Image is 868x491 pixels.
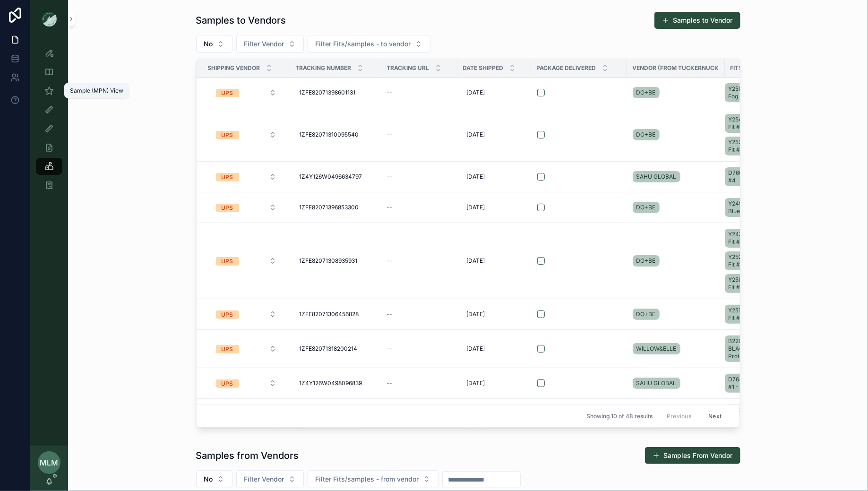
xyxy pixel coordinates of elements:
button: Next [702,409,728,423]
a: SAHU GLOBAL [633,169,719,184]
span: SAHU GLOBAL [636,173,677,181]
a: DO+BE [633,129,660,140]
a: [DATE] [463,85,525,100]
a: 1ZFE82071396853300 [296,200,376,215]
a: Samples to Vendor [654,12,740,29]
span: Fits/samples - to vendor collection [730,64,778,72]
a: Y25494T-Red - Fit #1 - ProtoY25240T-Black - Fit #3 [725,112,784,157]
a: Y25057T-Blue Fog - Fit #2 [725,83,781,102]
span: Tracking URL [387,64,430,72]
span: B2204 BLACK-BLACK - Fit #1 - Proto [729,337,777,360]
span: Y25494T-Red - Fit #1 - Proto [729,116,777,131]
span: Package Delivered [537,64,596,72]
span: Tracking Number [296,64,352,72]
span: Y25240T-Black - Fit #3 [729,138,777,154]
button: Select Button [308,35,430,53]
a: 1ZFE82071308935931 [296,253,376,268]
a: 1ZFE82071318200214 [296,341,376,356]
a: Y25156T-Navy - Fit #1 - Proto [725,305,781,324]
a: B2204 BLACK-BLACK - Fit #1 - Proto [725,336,781,362]
a: -- [387,345,452,353]
span: Y24950T-Light Blue - Fit #3 [729,200,777,215]
a: Y25156T-Navy - Fit #1 - Proto [725,303,784,326]
img: App logo [42,11,57,26]
h1: Samples from Vendors [196,449,299,462]
span: [DATE] [467,257,485,265]
button: Select Button [208,168,284,185]
span: D764-Black - Fit #1 - Proto [729,376,777,391]
a: D764-Black - Fit #1 - Proto [725,372,784,395]
a: -- [387,310,452,318]
a: 1Z4Y126W0496634797 [296,169,376,184]
span: Y25156T-Navy - Fit #1 - Proto [729,307,777,322]
span: DO+BE [636,310,656,318]
a: Select Button [208,374,284,392]
button: Select Button [208,252,284,269]
span: -- [387,89,393,96]
span: No [204,39,213,49]
a: Y25057T-Blue Fog - Fit #2 [725,81,784,104]
span: Y25057T-Blue Fog - Fit #2 [729,85,777,100]
span: -- [387,345,393,353]
span: No [204,474,213,484]
span: [DATE] [467,131,485,138]
button: Select Button [208,306,284,323]
span: Date Shipped [463,64,504,72]
a: -- [387,89,452,96]
a: -- [387,131,452,138]
span: -- [387,310,393,318]
a: Y24950T-Light Blue - Fit #3 [725,196,784,219]
span: Vendor (from Tuckernuck [633,64,719,72]
a: Y25097T-Black - Fit #1 - Proto [725,274,781,293]
span: Filter Vendor [244,474,284,484]
a: WILLOW&ELLE [633,341,719,356]
a: [DATE] [463,307,525,322]
a: Y25494T-Red - Fit #1 - Proto [725,114,781,133]
div: UPS [222,89,233,97]
span: -- [387,173,393,181]
span: DO+BE [636,257,656,265]
a: [DATE] [463,127,525,142]
a: [DATE] [463,341,525,356]
a: -- [387,257,452,265]
a: D764-Black - Fit #1 - Proto [725,374,781,393]
a: Y25214T-Black - Fit #5 [725,403,784,448]
span: 1ZFE82071398601131 [300,89,356,96]
span: 1ZFE82071318200214 [300,345,358,353]
div: UPS [222,131,233,139]
span: Filter Fits/samples - from vendor [316,474,419,484]
a: 1ZFE82071310095540 [296,127,376,142]
span: Shipping Vendor [208,64,260,72]
span: [DATE] [467,310,485,318]
span: [DATE] [467,173,485,181]
span: 1ZFE82071310095540 [300,131,359,138]
button: Select Button [208,199,284,216]
a: [DATE] [463,169,525,184]
button: Select Button [196,35,232,53]
a: SAHU GLOBAL [633,376,719,391]
a: -- [387,173,452,181]
span: 1ZFE82071396853300 [300,204,359,211]
a: DO+BE [633,127,719,142]
a: 1ZFE82071306456828 [296,307,376,322]
a: [DATE] [463,376,525,391]
span: 1ZFE82071306456828 [300,310,359,318]
a: DO+BE [633,200,719,215]
a: -- [387,379,452,387]
button: Samples From Vendor [645,447,740,464]
span: Showing 10 of 48 results [586,413,653,420]
button: Select Button [236,470,304,488]
a: Y25283T-Black - Fit #2 [725,251,781,270]
span: Y25097T-Black - Fit #1 - Proto [729,276,777,291]
span: [DATE] [467,345,485,353]
a: [DATE] [463,200,525,215]
span: Filter Vendor [244,39,284,49]
a: DO+BE [633,253,719,268]
h1: Samples to Vendors [196,14,286,27]
a: D766-Blue - Fit #4 [725,165,784,188]
a: Y24305T-Coral - Fit #2 [725,229,781,248]
div: UPS [222,345,233,353]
